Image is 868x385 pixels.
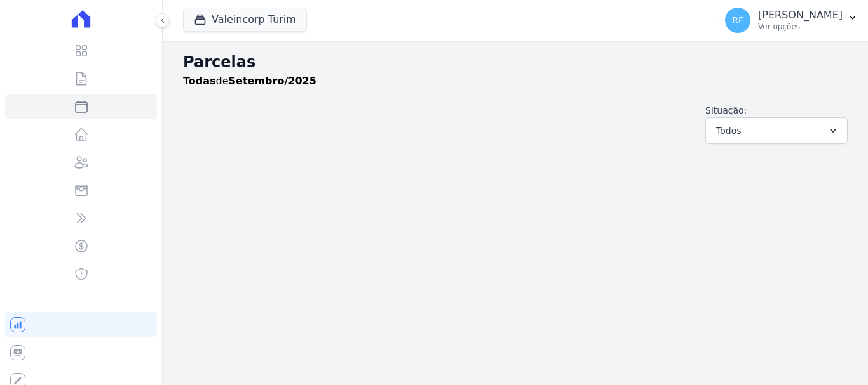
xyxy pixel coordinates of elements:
strong: Setembro/2025 [229,75,316,87]
span: RF [732,16,743,25]
button: RF [PERSON_NAME] Ver opções [715,3,868,38]
strong: Todas [183,75,216,87]
p: [PERSON_NAME] [758,9,843,22]
label: Situação: [705,105,747,115]
p: de [183,74,316,89]
button: Valeincorp Turim [183,8,307,32]
p: Ver opções [758,22,843,32]
h2: Parcelas [183,51,848,74]
span: Todos [716,123,741,138]
button: Todos [705,117,848,144]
